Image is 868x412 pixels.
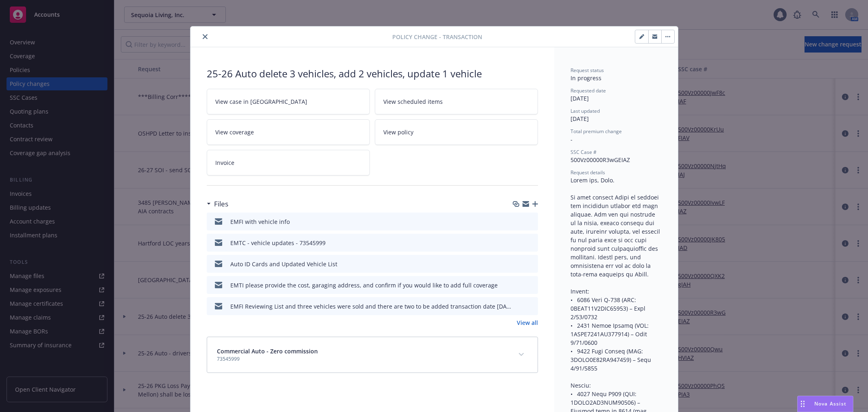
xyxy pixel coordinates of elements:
[571,156,630,164] span: 500Vz00000R3wGEIAZ
[375,119,538,145] a: View policy
[571,67,604,74] span: Request status
[571,74,601,82] span: In progress
[207,89,370,114] a: View case in [GEOGRAPHIC_DATA]
[217,355,318,363] span: 73545999
[392,33,482,41] span: Policy change - Transaction
[215,97,307,106] span: View case in [GEOGRAPHIC_DATA]
[517,318,538,327] a: View all
[527,281,535,289] button: preview file
[217,347,318,355] span: Commercial Auto - Zero commission
[571,107,600,114] span: Last updated
[527,239,535,247] button: preview file
[215,158,234,167] span: Invoice
[514,260,521,268] button: download file
[230,239,326,247] div: EMTC - vehicle updates - 73545999
[798,396,808,412] div: Drag to move
[207,199,228,209] div: Files
[514,239,521,247] button: download file
[514,217,521,226] button: download file
[571,136,573,143] span: -
[571,169,605,176] span: Request details
[207,337,538,373] div: Commercial Auto - Zero commission73545999expand content
[514,302,521,311] button: download file
[515,348,528,361] button: expand content
[527,260,535,268] button: preview file
[230,281,498,289] div: EMTI please provide the cost, garaging address, and confirm if you would like to add full coverage
[571,94,589,102] span: [DATE]
[200,32,210,42] button: close
[375,89,538,114] a: View scheduled items
[383,97,443,106] span: View scheduled items
[214,199,228,209] h3: Files
[527,217,535,226] button: preview file
[383,128,413,136] span: View policy
[571,115,589,123] span: [DATE]
[571,149,597,156] span: SSC Case #
[571,128,622,135] span: Total premium change
[527,302,535,311] button: preview file
[207,150,370,175] a: Invoice
[215,128,254,136] span: View coverage
[207,67,538,81] div: 25-26 Auto delete 3 vehicles, add 2 vehicles, update 1 vehicle
[230,217,290,226] div: EMFI with vehicle info
[514,281,521,289] button: download file
[797,396,853,412] button: Nova Assist
[814,400,846,407] span: Nova Assist
[230,260,337,268] div: Auto ID Cards and Updated Vehicle List
[230,302,511,311] div: EMFI Reviewing List and three vehicles were sold and there are two to be added transaction date [...
[207,119,370,145] a: View coverage
[571,87,606,94] span: Requested date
